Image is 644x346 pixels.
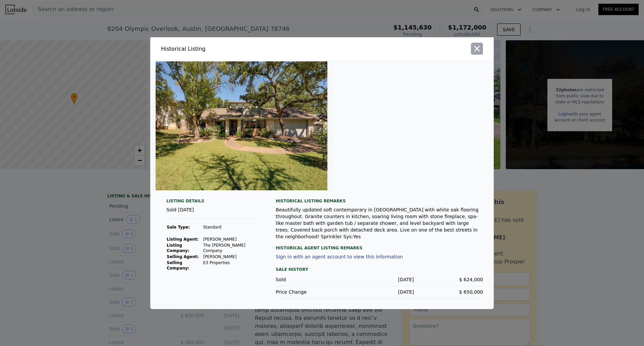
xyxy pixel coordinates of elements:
td: The [PERSON_NAME] Company [203,242,260,254]
div: [DATE] [345,289,414,295]
button: Sign in with an agent account to view this information [276,254,403,259]
strong: Selling Agent: [167,254,199,259]
strong: Listing Agent: [167,237,199,242]
div: Price Change [276,289,345,295]
div: Historical Agent Listing Remarks [276,240,483,251]
div: Listing Details [166,198,260,206]
span: $ 650,000 [459,289,483,295]
div: [DATE] [345,276,414,283]
span: $ 624,000 [459,277,483,282]
div: Historical Listing [161,45,319,53]
td: Standard [203,224,260,230]
td: E3 Properties [203,260,260,271]
td: [PERSON_NAME] [203,254,260,260]
img: Property Img [156,61,327,190]
div: Sold [DATE] [166,206,260,219]
strong: Selling Company: [167,260,189,270]
div: Beautifully updated soft contemporary in [GEOGRAPHIC_DATA] with white oak flooring throughout. Gr... [276,206,483,240]
strong: Listing Company: [167,243,189,253]
div: Historical Listing remarks [276,198,483,204]
td: [PERSON_NAME] [203,236,260,242]
div: Sold [276,276,345,283]
div: Sale History [276,265,483,274]
strong: Sale Type: [167,225,190,230]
